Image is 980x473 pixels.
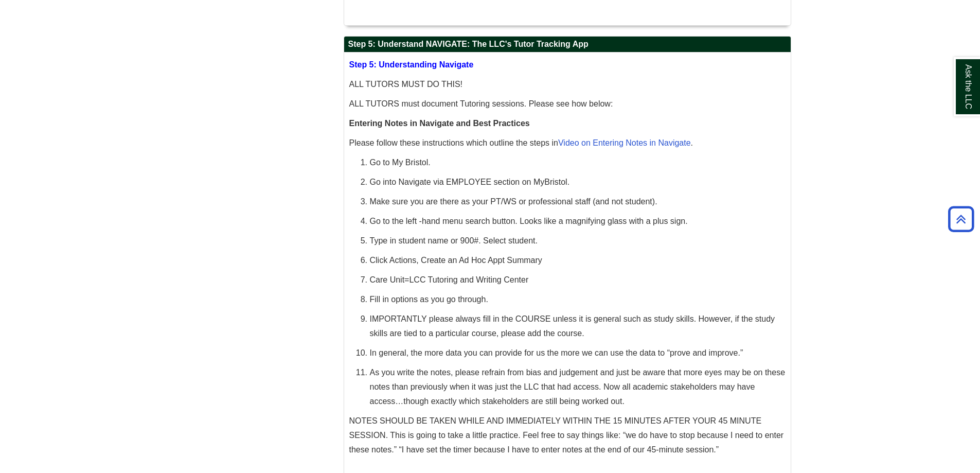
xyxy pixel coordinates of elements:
p: IMPORTANTLY please always fill in the COURSE unless it is general such as study skills. However, ... [370,312,786,341]
a: Video on Entering Notes in Navigate [558,138,691,147]
p: Make sure you are there as your PT/WS or professional staff (and not student). [370,195,786,209]
span: Step 5: Understanding Navigate [349,60,474,69]
p: Fill in options as you go through. [370,292,786,307]
p: Please follow these instructions which outline the steps in . [349,136,786,150]
h2: Step 5: Understand NAVIGATE: The LLC's Tutor Tracking App [344,37,791,52]
p: In general, the more data you can provide for us the more we can use the data to “prove and impro... [370,346,786,360]
p: NOTES SHOULD BE TAKEN WHILE AND IMMEDIATELY WITHIN THE 15 MINUTES AFTER YOUR 45 MINUTE SESSION. T... [349,414,786,457]
p: ALL TUTORS must document Tutoring sessions. Please see how below: [349,97,786,111]
p: Click Actions, Create an Ad Hoc Appt Summary [370,253,786,268]
p: Go to My Bristol. [370,155,786,170]
p: ALL TUTORS MUST DO THIS! [349,77,786,92]
p: Care Unit=LCC Tutoring and Writing Center [370,273,786,287]
p: Go to the left -hand menu search button. Looks like a magnifying glass with a plus sign. [370,214,786,229]
p: As you write the notes, please refrain from bias and judgement and just be aware that more eyes m... [370,365,786,409]
a: Back to Top [945,212,977,226]
strong: Entering Notes in Navigate and Best Practices [349,119,530,128]
p: Type in student name or 900#. Select student. [370,234,786,248]
p: Go into Navigate via EMPLOYEE section on MyBristol. [370,175,786,189]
